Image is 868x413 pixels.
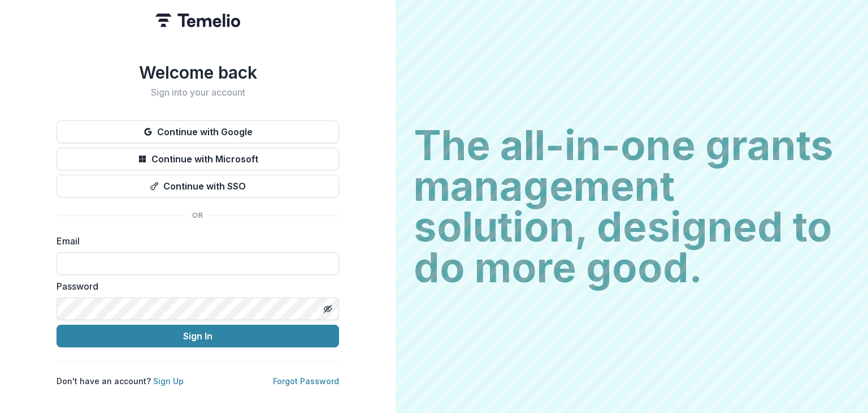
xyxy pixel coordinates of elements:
h1: Welcome back [57,62,339,83]
button: Continue with Google [57,121,339,143]
a: Sign Up [153,376,184,386]
button: Toggle password visibility [319,300,337,318]
label: Email [57,234,332,248]
button: Continue with SSO [57,175,339,197]
p: Don't have an account? [57,375,184,387]
button: Sign In [57,325,339,347]
img: Temelio [155,14,240,27]
label: Password [57,279,332,293]
button: Continue with Microsoft [57,148,339,170]
h2: Sign into your account [57,87,339,98]
a: Forgot Password [273,376,339,386]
